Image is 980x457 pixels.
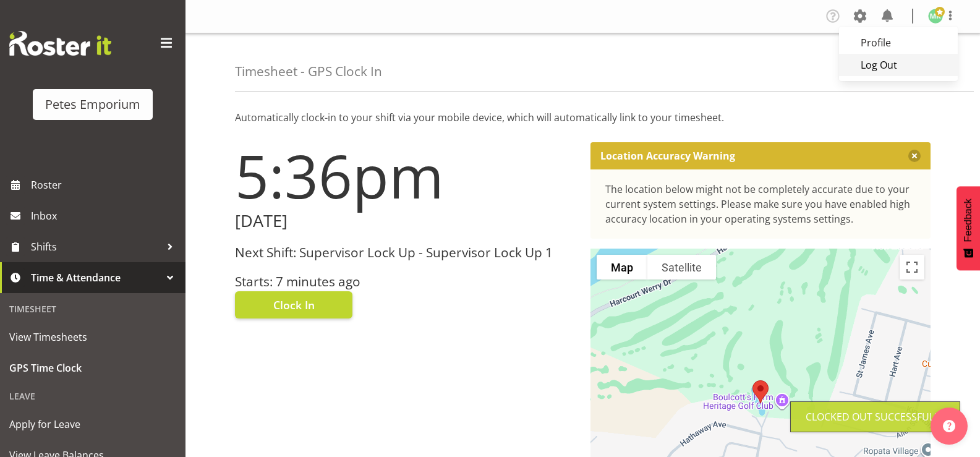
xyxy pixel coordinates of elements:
[273,297,315,313] span: Clock In
[943,420,955,432] img: help-xxl-2.png
[235,211,576,231] h2: [DATE]
[839,54,958,76] a: Log Out
[31,176,179,194] span: Roster
[605,182,916,226] div: The location below might not be completely accurate due to your current system settings. Please m...
[9,359,176,377] span: GPS Time Clock
[235,64,382,79] h4: Timesheet - GPS Clock In
[806,409,945,424] div: Clocked out Successfully
[9,31,111,56] img: Rosterit website logo
[3,322,182,352] a: View Timesheets
[600,150,735,162] p: Location Accuracy Warning
[31,207,179,225] span: Inbox
[928,9,943,23] img: melanie-richardson713.jpg
[3,352,182,383] a: GPS Time Clock
[235,142,576,209] h1: 5:36pm
[235,246,576,260] h3: Next Shift: Supervisor Lock Up - Supervisor Lock Up 1
[963,199,974,242] span: Feedback
[9,328,176,346] span: View Timesheets
[908,150,921,162] button: Close message
[900,255,924,280] button: Toggle fullscreen view
[839,32,958,54] a: Profile
[597,255,647,280] button: Show street map
[9,415,176,434] span: Apply for Leave
[31,268,161,287] span: Time & Attendance
[3,409,182,440] a: Apply for Leave
[3,296,182,322] div: Timesheet
[957,186,980,270] button: Feedback - Show survey
[3,383,182,409] div: Leave
[235,110,931,125] p: Automatically clock-in to your shift via your mobile device, which will automatically link to you...
[235,291,352,318] button: Clock In
[647,255,716,280] button: Show satellite imagery
[235,275,576,289] h3: Starts: 7 minutes ago
[45,95,140,114] div: Petes Emporium
[31,237,161,256] span: Shifts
